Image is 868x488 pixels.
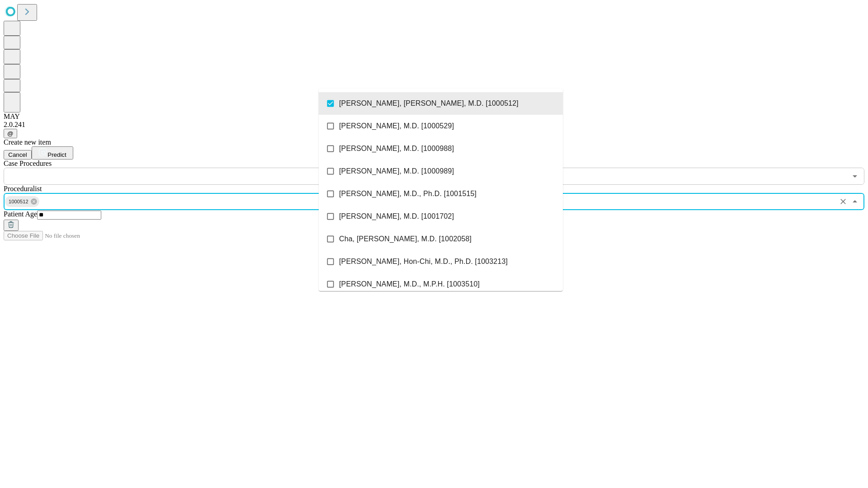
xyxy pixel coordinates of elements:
[5,196,39,207] div: 1000512
[339,121,454,131] span: [PERSON_NAME], M.D. [1000529]
[339,211,454,222] span: [PERSON_NAME], M.D. [1001702]
[339,166,454,177] span: [PERSON_NAME], M.D. [1000989]
[339,234,472,244] span: Cha, [PERSON_NAME], M.D. [1002058]
[7,130,14,137] span: @
[339,256,508,267] span: [PERSON_NAME], Hon-Chi, M.D., Ph.D. [1003213]
[32,146,73,160] button: Predict
[4,138,51,146] span: Create new item
[4,121,864,129] div: 2.0.241
[339,188,476,199] span: [PERSON_NAME], M.D., Ph.D. [1001515]
[339,143,454,154] span: [PERSON_NAME], M.D. [1000988]
[849,195,861,208] button: Close
[4,185,42,192] span: Proceduralist
[4,150,32,160] button: Cancel
[4,160,52,167] span: Scheduled Procedure
[837,195,849,208] button: Clear
[339,98,519,109] span: [PERSON_NAME], [PERSON_NAME], M.D. [1000512]
[849,170,861,183] button: Open
[5,197,32,207] span: 1000512
[4,210,37,218] span: Patient Age
[4,113,864,121] div: MAY
[4,129,17,138] button: @
[8,151,27,158] span: Cancel
[339,279,480,290] span: [PERSON_NAME], M.D., M.P.H. [1003510]
[47,151,66,158] span: Predict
